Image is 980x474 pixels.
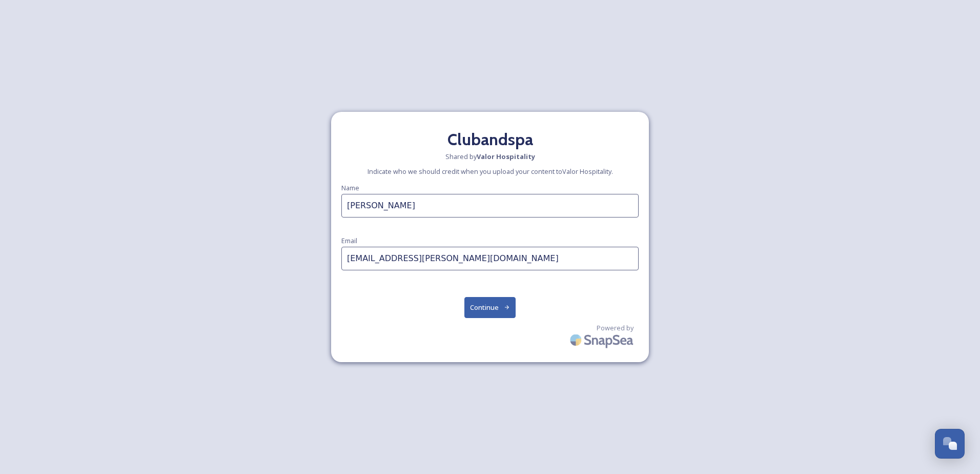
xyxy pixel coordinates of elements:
strong: Valor Hospitality [477,152,535,161]
span: Email [341,236,357,245]
img: SnapSea Logo [567,328,639,352]
button: Open Chat [935,429,965,459]
span: Indicate who we should credit when you upload your content to Valor Hospitality . [367,167,613,176]
input: Name [341,194,639,218]
button: Continue [464,297,516,318]
span: Shared by [445,152,535,162]
h2: Clubandspa [341,127,639,152]
span: Powered by [597,323,634,333]
input: photographer@snapsea.io [341,247,639,270]
span: Name [341,183,359,192]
